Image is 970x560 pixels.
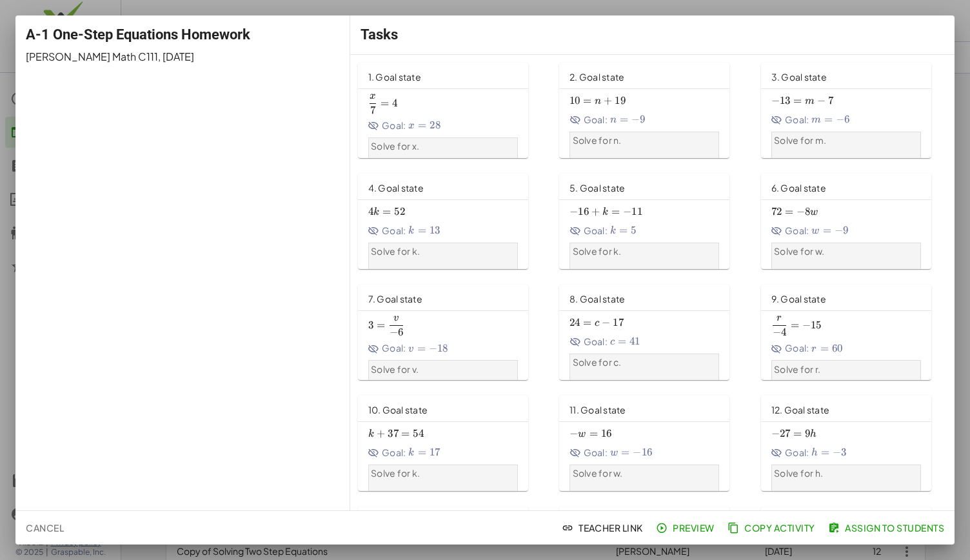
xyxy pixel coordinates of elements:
[841,446,846,459] span: 3
[430,224,440,237] span: 13
[388,427,399,440] span: 37
[843,224,848,237] span: 9
[653,516,720,539] a: Preview
[620,113,628,126] span: =
[368,342,406,355] span: Goal:
[390,326,398,339] span: −
[559,63,745,158] a: 2. Goal stateGoal:Solve for n.
[559,174,745,269] a: 5. Goal stateGoal:Solve for k.
[26,50,158,63] span: [PERSON_NAME] Math C111
[408,344,413,354] span: v
[371,363,515,376] p: Solve for v.
[437,342,448,355] span: 18
[368,446,406,459] span: Goal:
[430,446,440,459] span: 17
[629,335,640,348] span: 41
[368,404,428,415] span: 10. Goal state
[781,326,786,339] span: 4
[618,335,626,348] span: =
[610,226,616,236] span: k
[831,522,944,534] span: Assign to Students
[820,342,829,355] span: =
[573,245,717,258] p: Solve for k.
[640,113,645,126] span: 9
[771,342,809,355] span: Goal:
[786,316,787,328] span: ​
[394,205,405,218] span: 52
[730,522,815,534] span: Copy Activity
[771,205,782,218] span: 72
[761,285,947,380] a: 9. Goal stateGoal:Solve for r.
[578,429,586,439] span: w
[430,119,440,132] span: 28
[569,404,626,415] span: 11. Goal state
[610,115,617,125] span: n
[771,113,809,126] span: Goal:
[793,94,802,107] span: =
[21,516,69,539] button: Cancel
[368,447,380,459] i: Goal State is hidden.
[569,446,608,459] span: Goal:
[633,446,641,459] span: −
[401,427,410,440] span: =
[368,429,374,439] span: k
[358,285,544,380] a: 7. Goal stateGoal:Solve for v.
[569,225,581,237] i: Goal State is hidden.
[771,71,827,83] span: 3. Goal state
[805,205,810,218] span: 8
[371,140,515,153] p: Solve for x.
[569,114,581,126] i: Goal State is hidden.
[368,205,373,218] span: 4
[382,205,391,218] span: =
[833,446,841,459] span: −
[368,119,406,132] span: Goal:
[601,427,612,440] span: 16
[771,343,783,355] i: Goal State is hidden.
[771,182,826,194] span: 6. Goal state
[810,429,817,439] span: h
[771,94,780,107] span: −
[559,395,745,491] a: 11. Goal stateGoal:Solve for w.
[828,94,833,107] span: 7
[358,174,544,269] a: 4. Goal stateGoal:Solve for k.
[158,50,194,63] span: , [DATE]
[631,205,642,218] span: 11
[780,427,791,440] span: 27
[418,224,426,237] span: =
[408,121,415,131] span: x
[761,174,947,269] a: 6. Goal stateGoal:Solve for w.
[569,224,608,237] span: Goal:
[774,467,918,480] p: Solve for h.
[578,205,589,218] span: 16
[615,94,626,107] span: 19
[823,224,831,237] span: =
[370,91,376,101] span: x
[573,134,717,147] p: Solve for n.
[602,316,610,329] span: −
[771,427,780,440] span: −
[595,96,601,106] span: n
[371,467,515,480] p: Solve for k.
[350,15,955,54] div: Tasks
[569,335,608,348] span: Goal:
[370,104,375,117] span: 7
[631,113,640,126] span: −
[805,96,815,106] span: m
[377,427,385,440] span: +
[611,205,620,218] span: =
[569,182,625,194] span: 5. Goal state
[418,446,426,459] span: =
[610,337,615,347] span: c
[368,71,421,83] span: 1. Goal state
[774,134,918,147] p: Solve for m.
[371,245,515,258] p: Solve for k.
[429,342,437,355] span: −
[774,363,918,376] p: Solve for r.
[377,319,385,332] span: =
[811,115,821,125] span: m
[810,207,818,217] span: w
[569,293,625,305] span: 8. Goal state
[373,207,379,217] span: k
[573,467,717,480] p: Solve for w.
[569,336,581,348] i: Goal State is hidden.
